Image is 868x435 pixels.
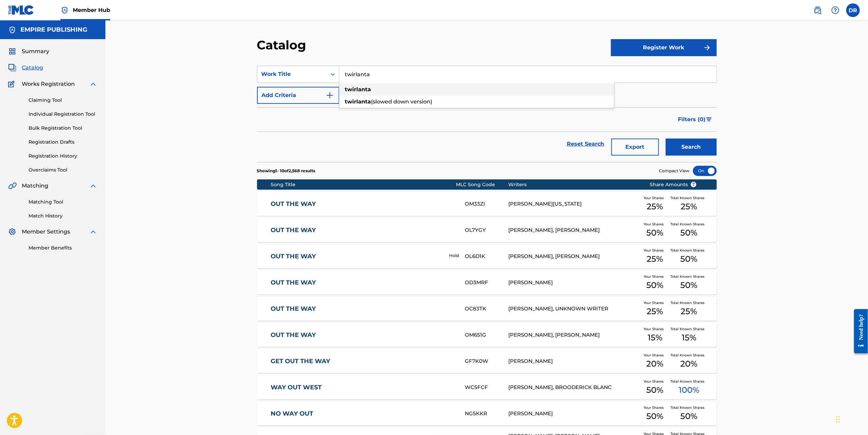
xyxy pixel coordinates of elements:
[666,139,717,156] button: Search
[846,3,860,17] div: User Menu
[611,139,659,156] button: Export
[508,357,639,365] div: [PERSON_NAME]
[644,326,666,332] span: Your Shares
[646,227,663,239] span: 50 %
[670,195,707,200] span: Total Known Shares
[646,279,663,291] span: 50 %
[647,305,663,318] span: 25 %
[465,279,508,287] div: OD3MRF
[670,405,707,410] span: Total Known Shares
[829,3,842,17] div: Help
[508,331,639,339] div: [PERSON_NAME], [PERSON_NAME]
[681,305,697,318] span: 25 %
[465,384,508,391] div: WC5FCF
[670,326,707,332] span: Total Known Shares
[22,182,48,190] span: Matching
[8,47,49,55] a: SummarySummary
[29,244,97,252] a: Member Benefits
[646,384,663,396] span: 50 %
[89,182,97,190] img: expand
[849,304,868,359] iframe: Resource Center
[508,279,639,287] div: [PERSON_NAME]
[465,200,508,208] div: OM33ZI
[670,300,707,305] span: Total Known Shares
[644,222,666,227] span: Your Shares
[22,228,70,236] span: Member Settings
[8,228,16,236] img: Member Settings
[834,402,868,435] iframe: Chat Widget
[703,44,711,52] img: f7272a7cc735f4ea7f67.svg
[257,87,339,104] button: Add Criteria
[271,331,456,339] a: OUT THE WAY
[271,181,456,188] div: Song Title
[811,3,824,17] a: Public Search
[644,195,666,200] span: Your Shares
[814,6,822,14] img: search
[271,226,456,234] a: OUT THE WAY
[670,274,707,279] span: Total Known Shares
[659,168,690,174] span: Compact View
[508,181,639,188] div: Writers
[8,47,16,55] img: Summary
[257,66,717,162] form: Search Form
[680,279,697,291] span: 50 %
[679,384,699,396] span: 100 %
[465,357,508,365] div: GF7K0W
[22,80,75,88] span: Works Registration
[271,279,456,287] a: OUT THE WAY
[271,410,456,418] a: NO WAY OUT
[681,200,697,213] span: 25 %
[670,379,707,384] span: Total Known Shares
[508,305,639,313] div: [PERSON_NAME], UNKNOWN WRITER
[257,37,310,53] h2: Catalog
[644,274,666,279] span: Your Shares
[261,70,323,78] div: Work Title
[22,64,43,72] span: Catalog
[644,379,666,384] span: Your Shares
[646,358,663,370] span: 20 %
[465,253,508,260] div: OL6D1K
[8,182,17,190] img: Matching
[326,91,334,99] img: 9d2ae6d4665cec9f34b9.svg
[22,47,49,55] span: Summary
[73,6,110,14] span: Member Hub
[29,166,97,174] a: Overclaims Tool
[508,253,639,260] div: [PERSON_NAME], [PERSON_NAME]
[465,305,508,313] div: OC83TK
[691,182,696,187] span: ?
[29,97,97,104] a: Claiming Tool
[20,26,87,34] h5: EMPIRE PUBLISHING
[29,111,97,118] a: Individual Registration Tool
[61,6,69,14] img: Top Rightsholder
[644,353,666,358] span: Your Shares
[670,353,707,358] span: Total Known Shares
[508,200,639,208] div: [PERSON_NAME][US_STATE]
[508,384,639,391] div: [PERSON_NAME], BROODERICK BLANC
[678,115,706,124] span: Filters ( 0 )
[271,305,456,313] a: OUT THE WAY
[650,181,697,188] span: Share Amounts
[680,358,697,370] span: 20 %
[680,253,697,265] span: 50 %
[29,198,97,206] a: Matching Tool
[8,80,17,88] img: Works Registration
[29,125,97,132] a: Bulk Registration Tool
[831,6,839,14] img: help
[836,409,840,430] div: Drag
[29,212,97,220] a: Match History
[564,136,608,151] a: Reset Search
[465,410,508,418] div: NG5KKR
[449,253,459,259] p: Hold
[345,98,371,105] strong: twirlanta
[29,152,97,160] a: Registration History
[706,117,712,122] img: filter
[670,248,707,253] span: Total Known Shares
[257,168,316,174] p: Showing 1 - 10 of 2,568 results
[680,227,697,239] span: 50 %
[644,405,666,410] span: Your Shares
[611,39,717,56] button: Register Work
[508,410,639,418] div: [PERSON_NAME]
